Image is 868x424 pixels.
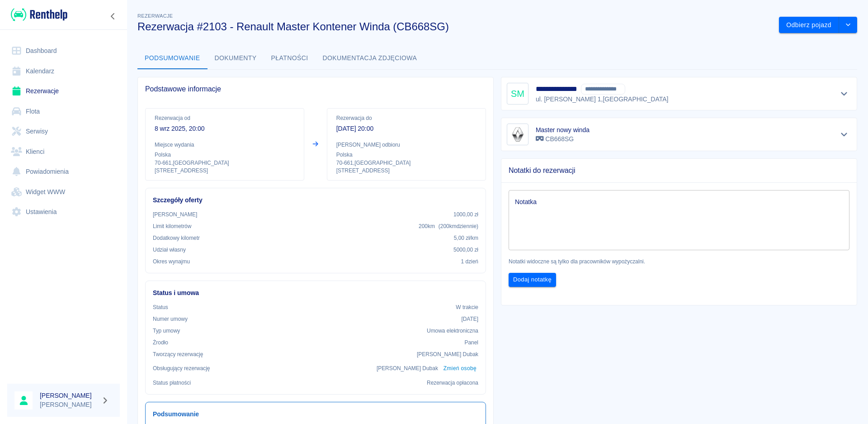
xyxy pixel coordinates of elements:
[453,246,478,254] p: 5000,00 zł
[7,81,120,101] a: Rezerwacje
[427,327,478,335] p: Umowa elektroniczna
[7,202,120,222] a: Ustawienia
[417,350,478,358] p: [PERSON_NAME] Dubak
[153,257,190,266] p: Okres wynajmu
[461,315,478,323] p: [DATE]
[153,410,478,419] h6: Podsumowanie
[427,379,478,387] p: Rezerwacja opłacona
[465,338,479,347] p: Panel
[153,315,188,323] p: Numer umowy
[155,167,295,175] p: [STREET_ADDRESS]
[137,20,772,33] h3: Rezerwacja #2103 - Renault Master Kontener Winda (CB668SG)
[7,162,120,182] a: Powiadomienia
[336,141,476,149] p: [PERSON_NAME] odbioru
[336,167,476,175] p: [STREET_ADDRESS]
[7,101,120,122] a: Flota
[536,125,590,134] h6: Master nowy winda
[155,124,295,133] p: 8 wrz 2025, 20:00
[419,222,478,230] p: 200 km
[208,48,264,69] button: Dokumenty
[336,114,476,122] p: Rezerwacja do
[40,391,98,400] h6: [PERSON_NAME]
[137,13,173,19] span: Rezerwacje
[40,400,98,410] p: [PERSON_NAME]
[453,210,478,219] p: 1000,00 zł
[336,151,476,159] p: Polska
[153,327,180,335] p: Typ umowy
[456,303,478,311] p: W trakcie
[837,87,852,100] button: Pokaż szczegóły
[153,379,191,387] p: Status płatności
[155,159,295,167] p: 70-661 , [GEOGRAPHIC_DATA]
[442,362,478,375] button: Zmień osobę
[264,48,316,69] button: Płatności
[7,182,120,202] a: Widget WWW
[536,95,668,104] p: ul. [PERSON_NAME] 1 , [GEOGRAPHIC_DATA]
[837,128,852,141] button: Pokaż szczegóły
[153,288,478,298] h6: Status i umowa
[336,159,476,167] p: 70-661 , [GEOGRAPHIC_DATA]
[7,121,120,142] a: Serwisy
[11,7,67,22] img: Renthelp logo
[153,338,168,347] p: Żrodło
[509,125,527,143] img: Image
[536,134,590,144] p: CB668SG
[461,257,478,266] p: 1 dzień
[509,273,556,287] button: Dodaj notatkę
[336,124,476,133] p: [DATE] 20:00
[153,303,168,311] p: Status
[454,234,478,242] p: 5,00 zł /km
[155,141,295,149] p: Miejsce wydania
[153,195,478,205] h6: Szczegóły oferty
[439,223,478,229] span: ( 200 km dziennie )
[509,166,849,175] span: Notatki do rezerwacji
[7,41,120,61] a: Dashboard
[377,364,438,372] p: [PERSON_NAME] Dubak
[106,10,120,22] button: Zwiń nawigację
[153,350,203,358] p: Tworzący rezerwację
[507,83,528,105] div: SM
[153,246,186,254] p: Udział własny
[153,222,191,230] p: Limit kilometrów
[137,48,208,69] button: Podsumowanie
[7,142,120,162] a: Klienci
[153,210,197,219] p: [PERSON_NAME]
[7,61,120,81] a: Kalendarz
[509,257,849,266] p: Notatki widoczne są tylko dla pracowników wypożyczalni.
[153,364,210,372] p: Obsługujący rezerwację
[316,48,425,69] button: Dokumentacja zdjęciowa
[155,151,295,159] p: Polska
[779,17,839,33] button: Odbierz pojazd
[145,85,486,94] span: Podstawowe informacje
[153,234,200,242] p: Dodatkowy kilometr
[7,7,67,22] a: Renthelp logo
[155,114,295,122] p: Rezerwacja od
[839,17,857,33] button: drop-down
